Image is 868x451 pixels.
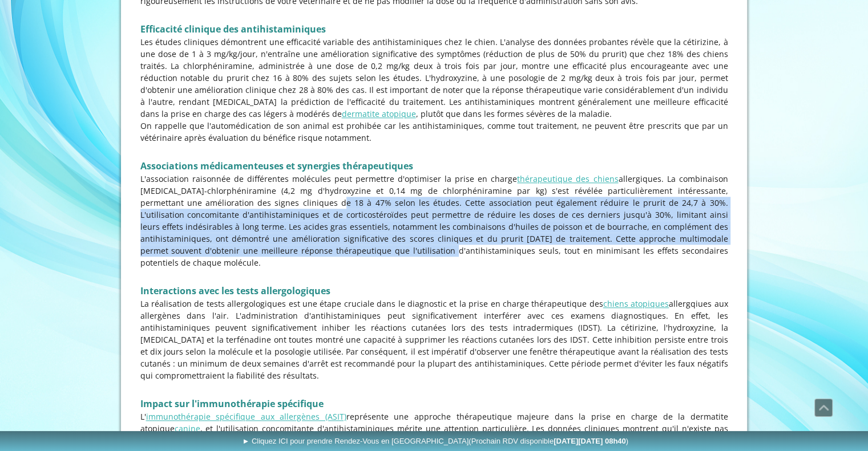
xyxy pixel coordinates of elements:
[146,411,346,422] a: immunothérapie spécifique aux allergènes (ASIT)
[140,285,330,297] strong: Interactions avec les tests allergologiques
[140,160,413,172] strong: Associations médicamenteuses et synergies thérapeutiques
[603,298,669,309] a: chiens atopiques
[554,437,626,445] b: [DATE][DATE] 08h40
[342,108,416,119] a: dermatite atopique
[517,173,618,184] a: thérapeutique des chiens
[140,298,728,381] p: La réalisation de tests allergologiques est une étape cruciale dans le diagnostic et la prise en ...
[242,437,628,445] span: ► Cliquez ICI pour prendre Rendez-Vous en [GEOGRAPHIC_DATA]
[814,399,833,417] a: Défiler vers le haut
[140,36,728,120] p: Les études cliniques démontrent une efficacité variable des antihistaminiques chez le chien. L'an...
[140,397,324,410] strong: Impact sur l'immunothérapie spécifique
[175,423,200,434] a: canine
[140,173,728,269] p: L'association raisonnée de différentes molécules peut permettre d'optimiser la prise en charge al...
[140,23,326,35] strong: Efficacité clinique des antihistaminiques
[815,399,832,416] span: Défiler vers le haut
[140,120,728,144] p: On rappelle que l'automédication de son animal est prohibée car les antihistaminiques, comme tout...
[469,437,628,445] span: (Prochain RDV disponible )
